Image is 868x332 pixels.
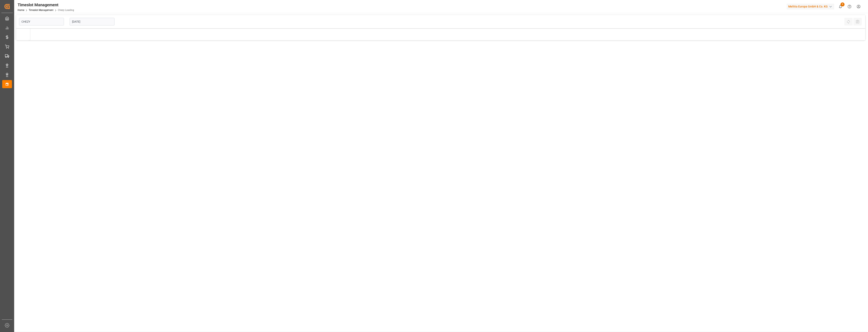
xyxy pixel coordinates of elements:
div: Melitta Europa GmbH & Co. KG [787,4,834,10]
input: DD-MM-YYYY [70,18,115,25]
a: Timeslot Management [29,9,53,12]
button: Melitta Europa GmbH & Co. KG [787,3,836,10]
button: Help Center [845,2,854,11]
button: show 9 new notifications [836,2,845,11]
input: Type to search/select [19,18,64,25]
span: 9 [840,2,845,6]
div: Timeslot Management [18,2,74,8]
a: Home [18,9,24,12]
